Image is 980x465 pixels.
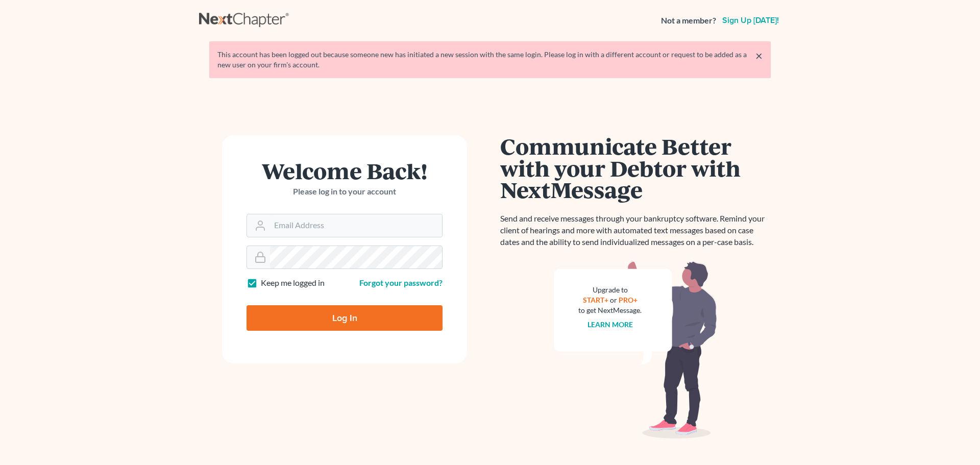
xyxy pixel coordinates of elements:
[247,305,443,331] input: Log In
[578,285,642,295] div: Upgrade to
[359,278,443,287] a: Forgot your password?
[583,296,608,304] a: START+
[587,320,633,329] a: Learn more
[270,214,442,237] input: Email Address
[755,50,763,62] a: ×
[500,213,771,248] p: Send and receive messages through your bankruptcy software. Remind your client of hearings and mo...
[217,50,763,70] div: This account has been logged out because someone new has initiated a new session with the same lo...
[578,305,642,315] div: to get NextMessage.
[500,135,771,201] h1: Communicate Better with your Debtor with NextMessage
[619,296,638,304] a: PRO+
[261,277,325,289] label: Keep me logged in
[720,16,781,25] a: Sign up [DATE]!
[661,15,716,27] strong: Not a member?
[610,296,617,304] span: or
[554,260,717,439] img: nextmessage_bg-59042aed3d76b12b5cd301f8e5b87938c9018125f34e5fa2b7a6b67550977c72.svg
[247,186,443,198] p: Please log in to your account
[247,160,443,182] h1: Welcome Back!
